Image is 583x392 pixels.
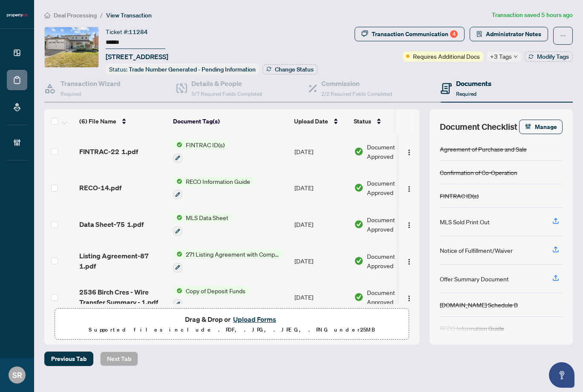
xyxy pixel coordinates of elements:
button: Change Status [263,64,317,74]
img: Logo [406,186,413,192]
span: ellipsis [560,33,566,39]
div: Confirmation of Co-Operation [440,168,517,177]
img: Status Icon [173,213,182,222]
span: Document Approved [367,288,420,306]
span: Copy of Deposit Funds [182,286,249,295]
td: [DATE] [291,243,351,279]
span: Required [61,91,81,97]
article: Transaction saved 5 hours ago [492,10,573,20]
img: Status Icon [173,177,182,186]
span: Document Approved [367,178,420,197]
button: Logo [402,145,416,158]
img: Status Icon [173,286,182,295]
span: MLS Data Sheet [182,213,232,222]
th: Document Tag(s) [170,109,291,133]
button: Next Tab [100,352,138,366]
div: Offer Summary Document [440,274,509,283]
button: Upload Forms [231,314,279,325]
button: Modify Tags [525,52,573,62]
img: IMG-W12425053_1.jpg [45,27,98,67]
img: Document Status [354,292,364,302]
span: Document Approved [367,142,420,161]
span: Data Sheet-75 1.pdf [79,219,144,229]
span: Document Approved [367,215,420,234]
div: [DOMAIN_NAME] Schedule B [440,300,518,309]
span: 5/7 Required Fields Completed [191,91,262,97]
img: Logo [406,149,413,156]
button: Transaction Communication4 [355,27,465,41]
button: Administrator Notes [470,27,548,41]
span: Deal Processing [54,11,97,19]
button: Status Icon271 Listing Agreement with Company Schedule A [173,249,283,272]
span: RECO Information Guide [182,177,254,186]
button: Status IconMLS Data Sheet [173,213,232,236]
img: Document Status [354,256,364,266]
button: Open asap [549,362,574,388]
h4: Details & People [191,78,262,89]
span: down [514,54,518,59]
span: (6) File Name [79,117,116,126]
div: FINTRAC ID(s) [440,191,479,200]
span: 11284 [129,28,148,36]
div: MLS Sold Print Out [440,217,490,226]
span: Status [354,117,371,126]
button: Logo [402,290,416,304]
button: Manage [519,120,563,134]
span: [STREET_ADDRESS] [106,52,168,62]
span: FINTRAC-22 1.pdf [79,146,138,157]
button: Status IconCopy of Deposit Funds [173,286,249,309]
img: Document Status [354,147,364,156]
img: Logo [406,295,413,302]
td: [DATE] [291,170,351,206]
span: Previous Tab [51,352,87,366]
td: [DATE] [291,279,351,316]
th: Status [350,109,423,133]
div: Transaction Communication [372,27,458,41]
span: FINTRAC ID(s) [182,140,228,149]
span: 2/2 Required Fields Completed [321,91,392,97]
button: Previous Tab [44,352,93,366]
div: Ticket #: [106,27,148,37]
span: 271 Listing Agreement with Company Schedule A [182,249,283,259]
button: Status IconFINTRAC ID(s) [173,140,228,163]
li: / [100,10,103,20]
span: Modify Tags [537,54,569,60]
h4: Documents [456,78,491,89]
span: Document Approved [367,252,420,270]
button: Logo [402,181,416,195]
td: [DATE] [291,206,351,243]
img: Logo [406,258,413,265]
span: Drag & Drop or [185,314,279,325]
span: SR [12,369,22,381]
div: Agreement of Purchase and Sale [440,144,527,154]
span: Change Status [275,66,314,72]
button: Logo [402,217,416,231]
span: Administrator Notes [486,27,541,41]
span: 2536 Birch Cres - Wire Transfer Summary - 1.pdf [79,287,166,307]
span: home [44,12,50,18]
span: +3 Tags [490,52,512,61]
div: Status: [106,63,259,75]
span: Trade Number Generated - Pending Information [129,66,256,73]
h4: Transaction Wizard [61,78,121,89]
img: Status Icon [173,249,182,259]
span: Listing Agreement-87 1.pdf [79,251,166,271]
button: Status IconRECO Information Guide [173,177,254,200]
h4: Commission [321,78,392,89]
span: Manage [535,120,557,134]
span: Document Checklist [440,121,517,133]
span: Drag & Drop orUpload FormsSupported files include .PDF, .JPG, .JPEG, .PNG under25MB [55,309,409,340]
span: Upload Date [294,117,328,126]
td: [DATE] [291,133,351,170]
img: Logo [406,222,413,229]
img: Document Status [354,183,364,192]
span: Required [456,91,476,97]
div: 4 [450,30,458,38]
th: (6) File Name [76,109,170,133]
img: logo [7,13,27,18]
p: Supported files include .PDF, .JPG, .JPEG, .PNG under 25 MB [60,325,404,335]
th: Upload Date [291,109,350,133]
span: RECO-14.pdf [79,183,121,193]
img: Status Icon [173,140,182,149]
button: Logo [402,254,416,268]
